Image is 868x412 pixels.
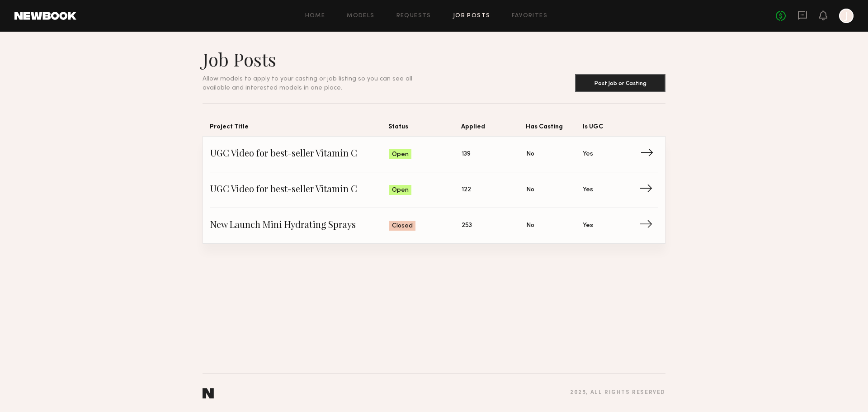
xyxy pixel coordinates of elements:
span: Closed [392,222,413,231]
span: → [639,219,658,232]
span: Yes [583,149,593,159]
span: Project Title [210,122,388,136]
button: Post Job or Casting [575,74,665,92]
span: Open [392,150,409,159]
span: 139 [462,149,471,159]
a: UGC Video for best-seller Vitamin COpen139NoYes→ [210,137,658,172]
span: No [526,185,534,195]
span: 253 [462,221,472,231]
span: No [526,221,534,231]
span: Applied [461,122,526,136]
a: J [839,9,854,23]
h1: Job Posts [203,48,434,71]
a: UGC Video for best-seller Vitamin COpen122NoYes→ [210,172,658,208]
a: Favorites [512,13,547,19]
span: Yes [583,221,593,231]
span: 122 [462,185,471,195]
a: Job Posts [453,13,491,19]
span: Yes [583,185,593,195]
span: Is UGC [583,122,640,136]
a: New Launch Mini Hydrating SpraysClosed253NoYes→ [210,208,658,243]
a: Requests [396,13,431,19]
span: Status [388,122,461,136]
span: → [639,183,658,197]
span: Open [392,186,409,195]
div: 2025 , all rights reserved [570,390,665,396]
span: UGC Video for best-seller Vitamin C [210,183,389,197]
a: Home [305,13,325,19]
span: Allow models to apply to your casting or job listing so you can see all available and interested ... [203,76,412,91]
span: Has Casting [526,122,583,136]
span: No [526,149,534,159]
a: Models [347,13,374,19]
span: → [640,147,659,161]
span: UGC Video for best-seller Vitamin C [210,147,389,161]
span: New Launch Mini Hydrating Sprays [210,219,389,232]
